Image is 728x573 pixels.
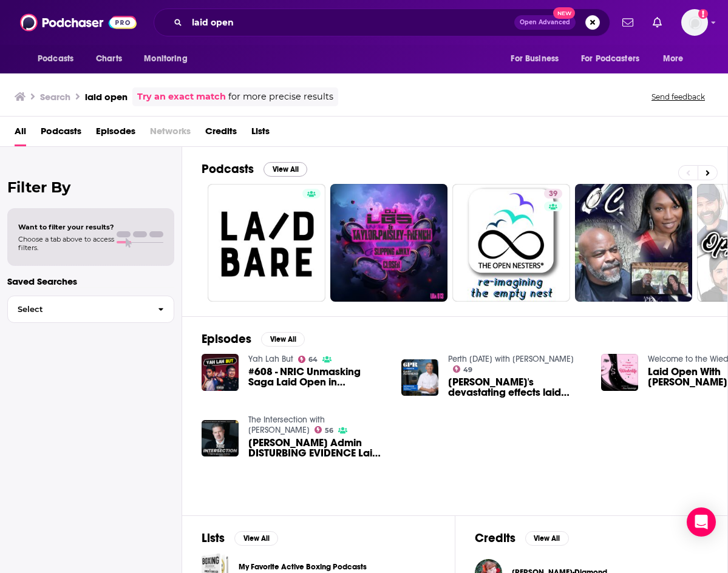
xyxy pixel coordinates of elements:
button: Open AdvancedNew [514,15,576,30]
button: open menu [502,47,574,70]
div: Open Intercom Messenger [687,507,716,537]
a: Trump Admin DISTURBING EVIDENCE Laid Out in OPEN COURT [248,438,387,458]
a: Lists [251,121,270,146]
button: View All [264,162,307,177]
a: The Intersection with Michael Popok [248,415,325,435]
h3: Search [40,91,70,103]
a: 49 [453,365,473,373]
p: Saved Searches [7,276,174,287]
span: Logged in as LBPublicity2 [681,9,708,36]
span: [PERSON_NAME] Admin DISTURBING EVIDENCE Laid Out in OPEN COURT [248,438,387,458]
button: open menu [655,47,699,70]
a: ListsView All [202,531,278,546]
button: View All [525,531,569,546]
img: #608 - NRIC Unmasking Saga Laid Open in Parliament & Political Showdown in Bukit Gombak [202,354,239,391]
a: EpisodesView All [202,331,305,347]
a: Podcasts [41,121,81,146]
a: All [15,121,26,146]
a: Credits [205,121,237,146]
span: For Podcasters [581,50,639,67]
h2: Lists [202,531,225,546]
a: Episodes [96,121,135,146]
a: PodcastsView All [202,161,307,177]
a: Show notifications dropdown [648,12,667,33]
button: open menu [573,47,657,70]
a: Try an exact match [137,90,226,104]
span: New [553,7,575,19]
span: Select [8,305,148,313]
a: 64 [298,356,318,363]
span: Want to filter your results? [18,223,114,231]
span: Networks [150,121,191,146]
button: View All [234,531,278,546]
a: 39 [544,189,562,198]
img: Trump Admin DISTURBING EVIDENCE Laid Out in OPEN COURT [202,420,239,457]
h3: laid open [85,91,128,103]
span: [PERSON_NAME]'s devastating effects laid open by new report [448,377,587,398]
a: Show notifications dropdown [617,12,638,33]
span: 49 [463,367,472,373]
button: Show profile menu [681,9,708,36]
span: Open Advanced [520,19,570,25]
input: Search podcasts, credits, & more... [187,13,514,32]
a: Charts [88,47,129,70]
span: #608 - NRIC Unmasking Saga Laid Open in Parliament & Political Showdown in [GEOGRAPHIC_DATA] [248,367,387,387]
span: 56 [325,428,333,433]
span: More [663,50,684,67]
h2: Podcasts [202,161,254,177]
a: 56 [315,426,334,433]
img: Poverty's devastating effects laid open by new report [401,359,438,396]
img: User Profile [681,9,708,36]
span: Choose a tab above to access filters. [18,235,114,252]
h2: Filter By [7,178,174,196]
span: Monitoring [144,50,187,67]
button: open menu [29,47,89,70]
a: #608 - NRIC Unmasking Saga Laid Open in Parliament & Political Showdown in Bukit Gombak [248,367,387,387]
span: for more precise results [228,90,333,104]
img: Laid Open With Charna Cassell [601,354,638,391]
span: For Business [511,50,559,67]
h2: Episodes [202,331,251,347]
button: View All [261,332,305,347]
svg: Add a profile image [698,9,708,19]
a: Perth Today with Simon Beaumont [448,354,574,364]
span: 64 [308,357,318,362]
a: Poverty's devastating effects laid open by new report [448,377,587,398]
div: Search podcasts, credits, & more... [154,8,610,36]
button: Send feedback [648,92,709,102]
span: 39 [549,188,557,200]
button: open menu [135,47,203,70]
span: Charts [96,50,122,67]
a: 39 [452,184,570,302]
span: Podcasts [38,50,73,67]
h2: Credits [475,531,515,546]
a: Yah Lah But [248,354,293,364]
img: Podchaser - Follow, Share and Rate Podcasts [20,11,137,34]
button: Select [7,296,174,323]
a: CreditsView All [475,531,569,546]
